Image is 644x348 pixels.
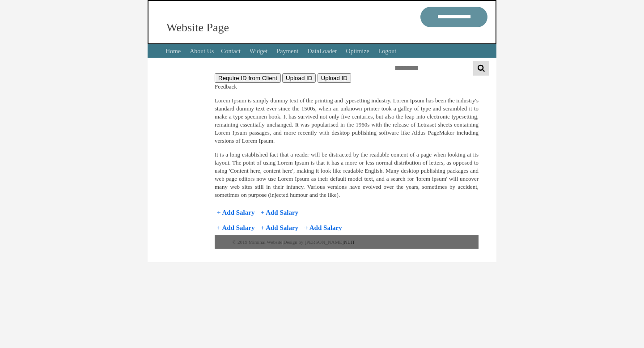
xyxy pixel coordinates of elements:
a: About Us [190,48,214,55]
span: + Add Salary [217,209,254,216]
a: Payment [276,48,298,55]
span: Feedback [215,83,237,90]
a: Widget [250,48,268,55]
button: + Add Salary [216,206,256,219]
span: + Add Salary [261,224,298,231]
a: Website Page [166,21,229,34]
button: + Add Salary [259,221,300,234]
span: + Add Salary [304,224,342,231]
button: Upload ID [282,73,316,83]
footer: © 2019 Miminal Website Design by [PERSON_NAME] [215,235,479,249]
button: + Add Salary [259,206,300,219]
button: Require ID from Client [215,73,281,83]
a: NLIT [344,239,355,245]
a: Logout [378,48,396,55]
a: DataLoader [307,48,337,55]
button: + Add Salary [216,221,256,234]
span: + Add Salary [217,224,254,231]
p: It is a long established fact that a reader will be distracted by the readable content of a page ... [215,151,479,199]
a: Contact [221,48,241,55]
button: + Add Salary [303,221,343,234]
span: | [282,239,283,245]
span: + Add Salary [261,209,298,216]
button: Upload ID [318,73,351,83]
a: Home [165,48,181,55]
p: Lorem Ipsum is simply dummy text of the printing and typesetting industry. Lorem Ipsum has been t... [215,97,479,145]
a: Optimize [346,48,369,55]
